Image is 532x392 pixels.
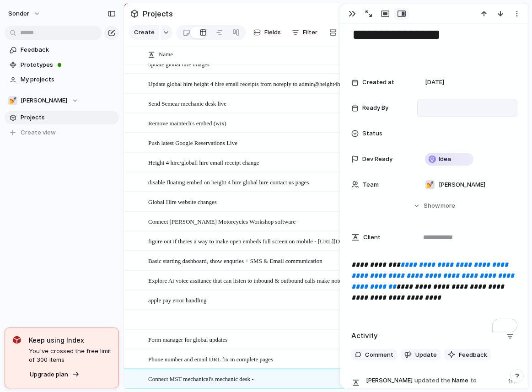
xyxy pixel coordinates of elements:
[21,75,116,84] span: My projects
[148,295,206,305] span: apple pay error handling
[303,28,317,37] span: Filter
[148,98,230,108] span: Send Semcar mechanic desk live -
[148,354,273,364] span: Phone number and email URL fix in complete pages
[148,78,367,89] span: Update global hire height 4 hire email receipts from noreply to admin@height4hire cairns@global-hire
[351,259,517,318] div: To enrich screen reader interactions, please activate Accessibility in Grammarly extension settings
[365,350,393,360] span: Comment
[29,347,111,365] span: You've crossed the free limit of 300 items
[21,96,67,105] span: [PERSON_NAME]
[288,25,321,40] button: Filter
[129,25,159,40] button: Create
[29,335,111,345] span: Keep using Index
[5,94,119,107] button: 💅[PERSON_NAME]
[148,137,237,148] span: Push latest Google Reservations Live
[159,50,173,59] span: Name
[148,157,259,167] span: Height 4 hire/globall hire email receipt change
[148,236,367,246] span: figure out if theres a way to make open embeds full screen on mobile - [URL][DOMAIN_NAME]
[148,275,367,285] span: Explore Ai voice assitance that can listen to inbound & outbound calls make notes and add to aven...
[8,96,17,105] div: 💅
[366,376,413,385] span: [PERSON_NAME]
[148,216,299,226] span: Connect [PERSON_NAME] Motorcycles Workshop software -
[264,28,281,37] span: Fields
[5,126,119,140] button: Create view
[148,373,254,384] span: Connect MST mechanical's mechanic desk -
[5,43,119,57] a: Feedback
[424,201,440,210] span: Show
[5,58,119,72] a: Prototypes
[508,375,517,386] span: 1m
[30,370,68,379] span: Upgrade plan
[21,45,116,54] span: Feedback
[444,349,491,361] button: Feedback
[148,177,309,187] span: disable floating embed on height 4 hire global hire contact us pages
[401,349,441,361] button: Update
[362,103,388,113] span: Ready By
[425,78,444,87] span: [DATE]
[5,73,119,86] a: My projects
[470,376,477,385] span: to
[21,60,116,70] span: Prototypes
[148,255,322,266] span: Basic starting dashboard, show enquries + SMS & Email communication
[27,368,82,381] button: Upgrade plan
[439,155,451,164] span: Idea
[351,198,517,214] button: Showmore
[141,5,175,22] span: Projects
[4,6,45,21] button: sonder
[351,349,397,361] button: Comment
[414,376,451,385] span: updated the
[148,196,217,207] span: Global Hire website changes
[21,113,116,122] span: Projects
[363,180,379,189] span: Team
[351,331,378,341] h2: Activity
[148,334,227,344] span: Form manager for global updates
[250,25,285,40] button: Fields
[362,155,392,164] span: Dev Ready
[362,78,394,87] span: Created at
[425,180,435,189] div: 💅
[441,201,455,210] span: more
[459,350,487,360] span: Feedback
[363,233,381,242] span: Client
[134,28,155,37] span: Create
[439,180,485,189] span: [PERSON_NAME]
[325,25,363,40] button: Group
[8,9,29,18] span: sonder
[5,111,119,124] a: Projects
[148,118,226,128] span: Remove maintech's embed (wix)
[21,128,56,137] span: Create view
[362,129,382,138] span: Status
[415,350,437,360] span: Update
